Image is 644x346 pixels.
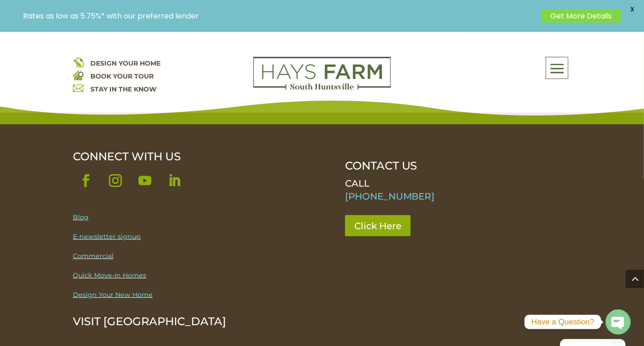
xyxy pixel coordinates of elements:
[73,150,308,163] div: CONNECT WITH US
[345,191,435,202] a: [PHONE_NUMBER]
[73,271,146,279] a: Quick Move-in Homes
[161,168,187,194] a: Follow on LinkedIn
[73,70,83,80] img: book your home tour
[73,232,141,241] a: E-newsletter signup
[73,252,113,260] a: Commercial
[23,12,537,20] p: Rates as low as 5.75%* with our preferred lender
[253,57,391,90] img: Logo
[102,168,128,194] a: Follow on Instagram
[73,168,99,194] a: Follow on Facebook
[90,72,154,80] a: BOOK YOUR TOUR
[90,59,161,67] a: DESIGN YOUR HOME
[73,291,153,299] a: Design Your New Home
[345,178,370,189] span: CALL
[345,215,411,237] a: Click Here
[90,85,156,93] a: STAY IN THE KNOW
[132,168,158,194] a: Follow on Youtube
[73,213,89,221] a: Blog
[253,84,391,92] a: hays farm homes huntsville development
[626,2,639,16] span: X
[73,315,308,328] p: VISIT [GEOGRAPHIC_DATA]
[345,159,562,172] p: CONTACT US
[73,57,83,67] img: design your home
[541,9,621,23] a: Get More Details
